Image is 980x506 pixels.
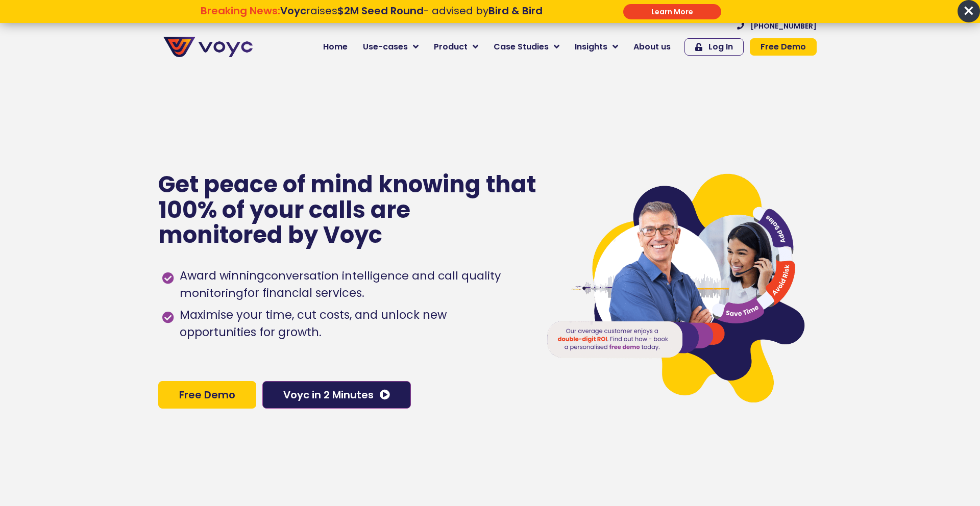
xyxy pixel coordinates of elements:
a: [PHONE_NUMBER] [737,22,817,30]
a: About us [626,37,678,57]
span: Maximise your time, cut costs, and unlock new opportunities for growth. [177,307,526,341]
a: Use-cases [355,37,426,57]
span: Free Demo [179,390,235,400]
a: Case Studies [486,37,567,57]
a: Voyc in 2 Minutes [262,381,411,409]
p: Get peace of mind knowing that 100% of your calls are monitored by Voyc [158,172,537,248]
span: Home [323,41,348,53]
a: Free Demo [750,38,817,56]
a: Product [426,37,486,57]
h1: conversation intelligence and call quality monitoring [180,268,501,301]
div: Breaking News: Voyc raises $2M Seed Round - advised by Bird & Bird [149,5,595,29]
strong: Breaking News: [201,4,280,18]
a: Free Demo [158,381,256,409]
span: Product [434,41,468,53]
span: Award winning for financial services. [177,267,526,302]
span: Log In [708,43,733,51]
span: Voyc in 2 Minutes [283,390,374,400]
a: Home [315,37,355,57]
span: Insights [575,41,607,53]
span: Use-cases [363,41,408,53]
a: Log In [684,38,744,56]
img: voyc-full-logo [163,37,253,57]
span: Free Demo [761,43,806,51]
span: raises - advised by [280,4,543,18]
a: Insights [567,37,626,57]
strong: $2M Seed Round [337,4,424,18]
strong: Bird & Bird [488,4,543,18]
span: [PHONE_NUMBER] [750,22,817,30]
div: Submit [623,4,721,19]
span: Case Studies [494,41,549,53]
span: About us [633,41,671,53]
strong: Voyc [280,4,306,18]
